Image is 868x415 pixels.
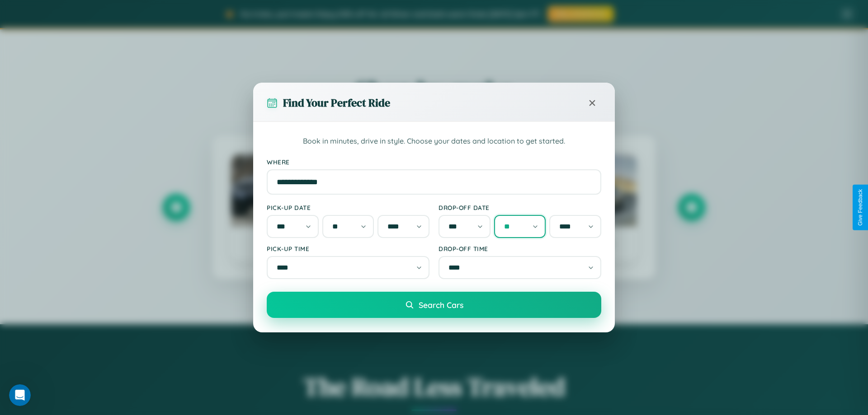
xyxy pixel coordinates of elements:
span: Search Cars [419,300,463,310]
label: Pick-up Date [267,204,429,211]
label: Pick-up Time [267,245,429,252]
label: Drop-off Date [439,204,601,211]
p: Book in minutes, drive in style. Choose your dates and location to get started. [267,135,601,147]
h3: Find Your Perfect Ride [283,95,390,110]
label: Where [267,158,601,166]
label: Drop-off Time [439,245,601,252]
button: Search Cars [267,292,601,318]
